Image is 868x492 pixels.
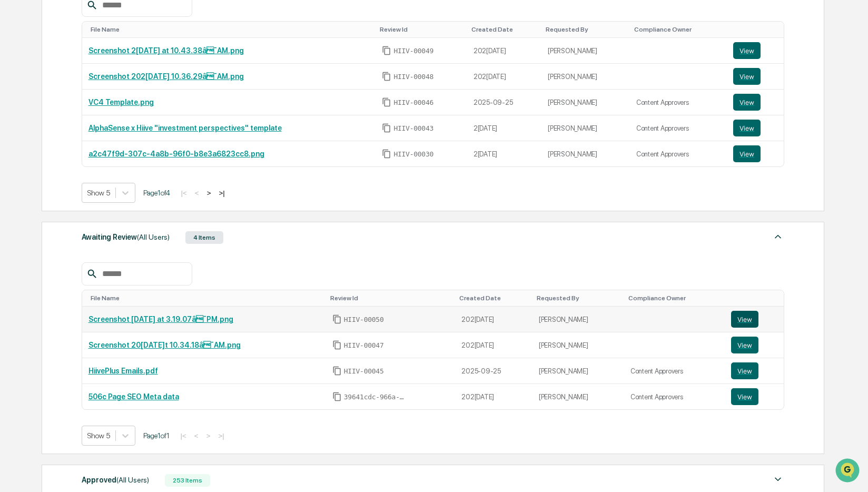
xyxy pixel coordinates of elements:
[88,367,158,375] a: HiivePlus Emails.pdf
[532,358,624,384] td: [PERSON_NAME]
[74,178,127,186] a: Powered byPylon
[215,189,228,198] button: >|
[731,311,758,328] button: View
[731,337,758,353] button: View
[733,120,761,136] button: View
[192,189,202,198] button: <
[772,230,784,243] img: caret
[88,98,154,106] a: VC4 Template.png
[541,141,630,166] td: [PERSON_NAME]
[455,384,532,409] td: 202[DATE]
[532,307,624,332] td: [PERSON_NAME]
[215,431,227,440] button: >|
[541,64,630,90] td: [PERSON_NAME]
[191,431,202,440] button: <
[624,384,725,409] td: Content Approvers
[344,393,407,401] span: 39641cdc-966a-4e65-879f-2a6a777944d8
[393,73,433,81] span: HIIV-00048
[143,189,170,197] span: Page 1 of 4
[393,150,433,159] span: HIIV-00030
[733,42,777,59] a: View
[344,341,384,350] span: HIIV-00047
[116,476,149,484] span: (All Users)
[455,332,532,358] td: 202[DATE]
[772,473,784,486] img: caret
[393,99,433,107] span: HIIV-00046
[11,154,19,162] div: 🔎
[733,145,777,162] a: View
[731,388,758,405] button: View
[733,42,761,59] button: View
[624,358,725,384] td: Content Approvers
[731,388,778,405] a: View
[382,72,391,81] span: Copy Id
[733,94,761,111] button: View
[628,294,721,302] div: Toggle SortBy
[733,294,780,302] div: Toggle SortBy
[330,294,451,302] div: Toggle SortBy
[541,90,630,115] td: [PERSON_NAME]
[733,68,761,85] button: View
[382,123,391,133] span: Copy Id
[11,134,19,142] div: 🖐️
[537,294,620,302] div: Toggle SortBy
[165,474,210,487] div: 253 Items
[733,94,777,111] a: View
[178,189,190,198] button: |<
[630,115,727,141] td: Content Approvers
[204,189,214,198] button: >
[467,38,541,64] td: 202[DATE]
[344,316,384,324] span: HIIV-00050
[393,47,433,55] span: HIIV-00049
[88,46,244,55] a: Screenshot 2[DATE] at 10.43.38â¯AM.png
[88,124,282,132] a: AlphaSense x Hiive "investment perspectives" template
[467,90,541,115] td: 2025-09-25
[467,64,541,90] td: 202[DATE]
[76,134,85,142] div: 🗄️
[11,22,192,39] p: How can we help?
[143,431,170,440] span: Page 1 of 1
[546,26,626,33] div: Toggle SortBy
[11,81,29,100] img: 1746055101610-c473b297-6a78-478c-a979-82029cc54cd1
[88,341,241,349] a: Screenshot 20[DATE]t 10.34.18â¯AM.png
[733,120,777,136] a: View
[459,294,528,302] div: Toggle SortBy
[455,307,532,332] td: 202[DATE]
[634,26,723,33] div: Toggle SortBy
[88,315,233,323] a: Screenshot [DATE] at 3.19.07â¯PM.png
[731,311,778,328] a: View
[82,473,149,487] div: Approved
[630,90,727,115] td: Content Approvers
[105,179,127,186] span: Pylon
[179,84,192,96] button: Start new chat
[380,26,463,33] div: Toggle SortBy
[393,124,433,133] span: HIIV-00043
[177,431,190,440] button: |<
[332,314,342,324] span: Copy Id
[88,392,179,401] a: 506c Page SEO Meta data
[332,340,342,350] span: Copy Id
[82,230,170,244] div: Awaiting Review
[87,133,131,143] span: Attestations
[21,153,66,163] span: Data Lookup
[91,26,372,33] div: Toggle SortBy
[332,366,342,376] span: Copy Id
[36,81,173,91] div: Start new chat
[541,115,630,141] td: [PERSON_NAME]
[382,149,391,159] span: Copy Id
[467,115,541,141] td: 2[DATE]
[203,431,214,440] button: >
[36,91,133,100] div: We're available if you need us!
[532,384,624,409] td: [PERSON_NAME]
[6,129,72,147] a: 🖐️Preclearance
[731,362,758,379] button: View
[630,141,727,166] td: Content Approvers
[382,97,391,107] span: Copy Id
[21,133,68,143] span: Preclearance
[6,149,71,168] a: 🔎Data Lookup
[137,233,170,241] span: (All Users)
[344,367,384,376] span: HIIV-00045
[467,141,541,166] td: 2[DATE]
[471,26,537,33] div: Toggle SortBy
